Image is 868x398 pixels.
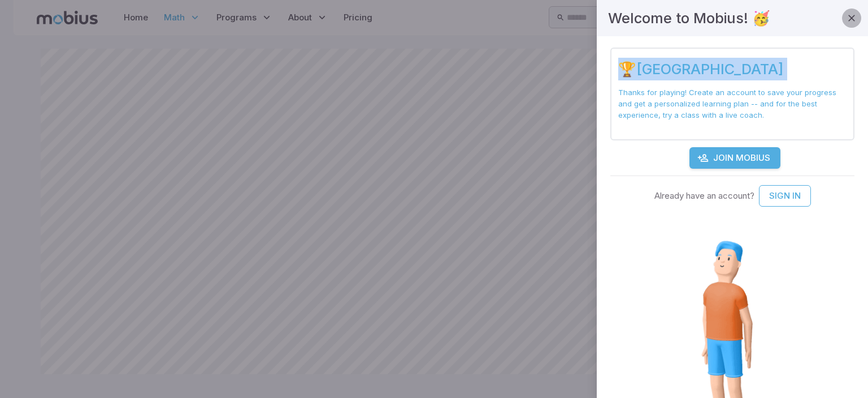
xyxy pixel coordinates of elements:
[618,87,847,121] p: Thanks for playing! Create an account to save your progress and get a personalized learning plan ...
[608,7,770,29] h4: Welcome to Mobius! 🥳
[618,58,847,80] h4: 🏆 [GEOGRAPHIC_DATA]
[689,147,780,169] a: Join Mobius
[654,190,754,202] p: Already have an account?
[759,185,811,207] a: Sign In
